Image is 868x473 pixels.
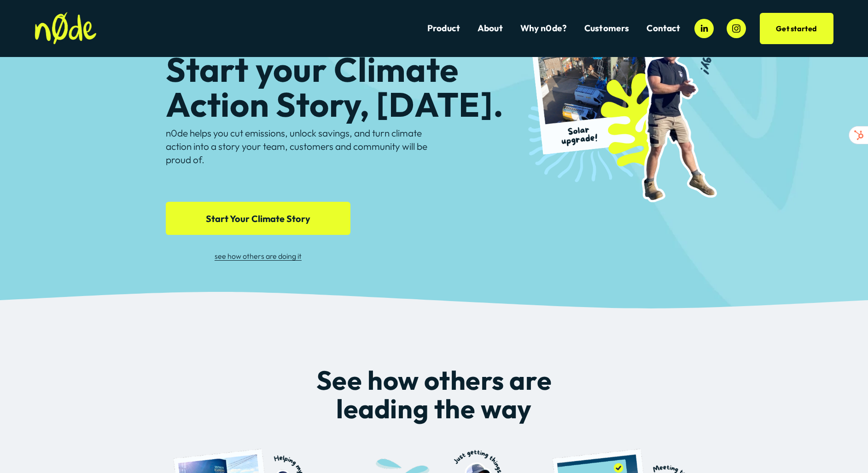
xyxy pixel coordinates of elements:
[584,23,629,34] span: Customers
[760,13,833,44] a: Get started
[427,22,460,34] a: Product
[520,22,567,34] a: Why n0de?
[647,22,680,34] a: Contact
[274,366,594,423] h2: See how others are leading the way
[166,126,431,166] p: n0de helps you cut emissions, unlock savings, and turn climate action into a story your team, cus...
[727,19,746,38] a: Instagram
[166,202,350,234] a: Start Your Climate Story
[478,22,503,34] a: About
[35,12,96,45] img: n0de
[584,22,629,34] a: folder dropdown
[215,251,302,261] a: see how others are doing it
[166,52,540,121] h1: Start your Climate Action Story, [DATE].
[694,19,714,38] a: LinkedIn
